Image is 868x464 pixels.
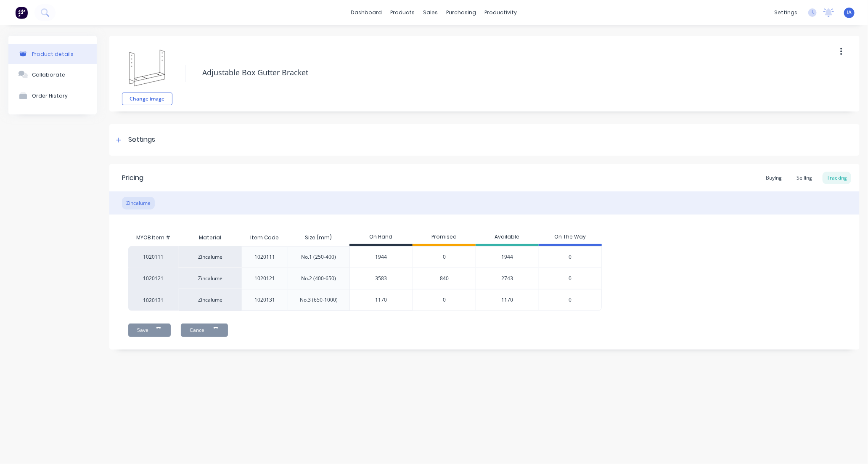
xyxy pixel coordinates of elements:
[179,229,242,246] div: Material
[792,172,816,184] div: Selling
[300,296,338,304] div: No.3 (650-1000)
[476,229,539,246] div: Available
[762,172,786,184] div: Buying
[386,6,419,19] div: products
[32,93,68,99] div: Order History
[298,227,339,248] div: Size (mm)
[179,268,242,289] div: Zincalume
[440,275,449,282] span: 840
[32,72,65,78] div: Collaborate
[350,247,413,268] div: 1944
[349,229,413,246] div: On Hand
[126,46,168,88] img: file
[476,246,539,268] div: 1944
[254,275,275,282] div: 1020121
[443,253,446,261] span: 0
[823,172,851,184] div: Tracking
[301,275,336,282] div: No.2 (400-650)
[8,64,97,85] button: Collaborate
[350,289,413,310] div: 1170
[569,296,572,304] span: 0
[443,296,446,304] span: 0
[179,289,242,311] div: Zincalume
[442,6,481,19] div: purchasing
[243,227,286,248] div: Item Code
[15,6,28,19] img: Factory
[32,51,74,57] div: Product details
[122,93,172,105] button: Change image
[847,9,852,16] span: IA
[254,253,275,261] div: 1020111
[419,6,442,19] div: sales
[128,268,179,289] div: 1020121
[569,275,572,282] span: 0
[476,289,539,311] div: 1170
[301,253,336,261] div: No.1 (250-400)
[128,246,179,268] div: 1020111
[122,42,172,105] div: fileChange image
[413,229,476,246] div: Promised
[128,323,171,337] button: Save
[481,6,521,19] div: productivity
[122,197,155,209] div: Zincalume
[539,229,602,246] div: On The Way
[128,229,179,246] div: MYOB Item #
[181,323,228,337] button: Cancel
[179,246,242,268] div: Zincalume
[476,268,539,289] div: 2743
[128,289,179,311] div: 1020131
[347,6,386,19] a: dashboard
[198,63,778,82] textarea: Adjustable Box Gutter Bracket
[770,6,802,19] div: settings
[254,296,275,304] div: 1020131
[122,173,143,183] div: Pricing
[350,268,413,289] div: 3583
[8,85,97,106] button: Order History
[128,135,155,145] div: Settings
[569,253,572,261] span: 0
[8,44,97,64] button: Product details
